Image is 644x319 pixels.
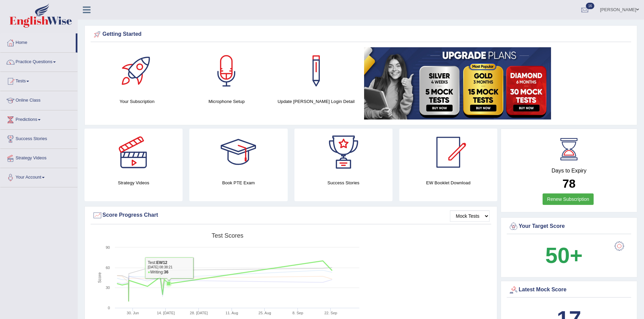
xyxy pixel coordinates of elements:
[543,193,594,205] a: Renew Subscription
[0,168,77,185] a: Your Account
[364,47,551,119] img: small5.jpg
[85,179,183,186] h4: Strategy Videos
[92,29,629,39] div: Getting Started
[92,210,490,220] div: Score Progress Chart
[0,149,77,166] a: Strategy Videos
[185,98,268,105] h4: Microphone Setup
[563,177,576,190] b: 78
[0,72,77,89] a: Tests
[106,286,110,290] text: 30
[545,243,582,268] b: 50+
[189,179,287,186] h4: Book PTE Exam
[212,232,243,239] tspan: Test scores
[0,33,76,50] a: Home
[294,179,392,186] h4: Success Stories
[106,266,110,270] text: 60
[586,3,594,9] span: 16
[259,311,271,315] tspan: 25. Aug
[97,272,102,283] tspan: Score
[0,91,77,108] a: Online Class
[96,98,178,105] h4: Your Subscription
[127,311,139,315] tspan: 30. Jun
[157,311,175,315] tspan: 14. [DATE]
[508,168,629,174] h4: Days to Expiry
[108,306,110,310] text: 0
[508,285,629,295] div: Latest Mock Score
[292,311,303,315] tspan: 8. Sep
[399,179,497,186] h4: EW Booklet Download
[0,53,77,70] a: Practice Questions
[508,221,629,232] div: Your Target Score
[225,311,238,315] tspan: 11. Aug
[0,130,77,147] a: Success Stories
[0,110,77,127] a: Predictions
[106,245,110,249] text: 90
[275,98,358,105] h4: Update [PERSON_NAME] Login Detail
[324,311,337,315] tspan: 22. Sep
[190,311,208,315] tspan: 28. [DATE]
